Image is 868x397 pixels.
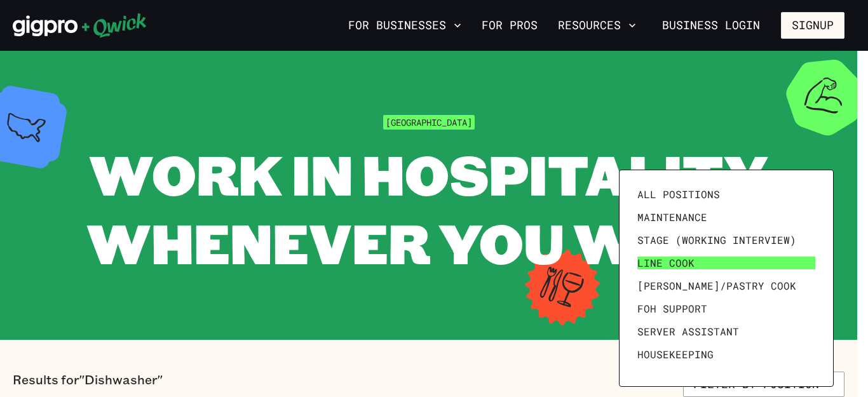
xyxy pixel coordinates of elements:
span: FOH Support [637,302,707,315]
span: Server Assistant [637,325,739,338]
span: Stage (working interview) [637,234,796,246]
ul: Filter by position [632,183,820,373]
span: Line Cook [637,257,695,269]
span: Maintenance [637,211,707,224]
span: All Positions [637,188,720,201]
span: [PERSON_NAME]/Pastry Cook [637,279,796,292]
span: Housekeeping [637,348,714,361]
span: Prep Cook [637,371,695,384]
